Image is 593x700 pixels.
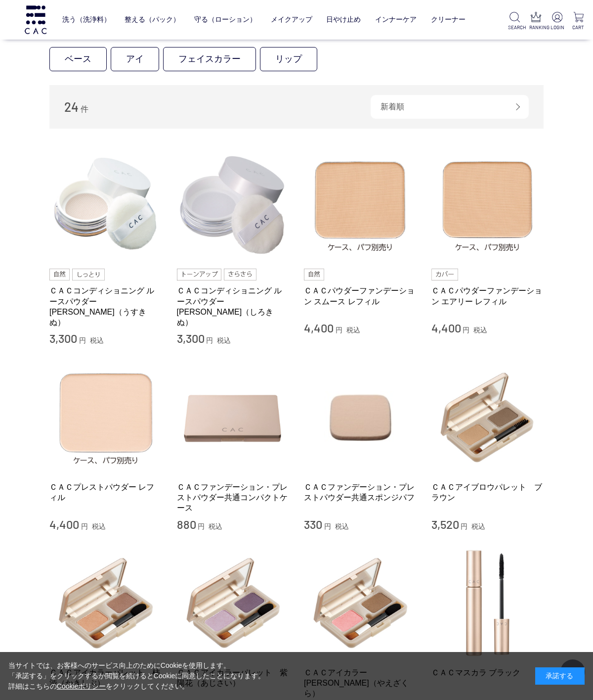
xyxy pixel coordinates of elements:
[49,269,70,280] img: 自然
[572,24,585,31] p: CART
[304,285,417,307] a: ＣＡＣパウダーファンデーション スムース レフィル
[111,47,159,71] a: アイ
[271,8,312,31] a: メイクアップ
[198,522,205,530] span: 円
[431,361,544,474] img: ＣＡＣアイブロウパレット ブラウン
[572,12,585,31] a: CART
[463,326,469,334] span: 円
[529,12,543,31] a: RANKING
[49,547,162,659] img: ＣＡＣアイカラーパレット 柿渋（かきしぶ）
[551,12,564,31] a: LOGIN
[471,522,485,530] span: 税込
[23,5,48,34] img: logo
[461,522,467,530] span: 円
[72,269,105,280] img: しっとり
[551,24,564,31] p: LOGIN
[79,336,86,344] span: 円
[431,285,544,307] a: ＣＡＣパウダーファンデーション エアリー レフィル
[177,547,290,659] img: ＣＡＣアイカラーパレット 紫陽花（あじさい）
[431,482,544,503] a: ＣＡＣアイブロウパレット ブラウン
[49,361,162,474] img: ＣＡＣプレストパウダー レフィル
[177,331,205,345] span: 3,300
[304,361,417,474] img: ＣＡＣファンデーション・プレストパウダー共通スポンジパフ
[535,667,585,685] div: 承諾する
[508,24,521,31] p: SEARCH
[8,660,265,692] div: 当サイトでは、お客様へのサービス向上のためにCookieを使用します。 「承諾する」をクリックするか閲覧を続けるとCookieに同意したことになります。 詳細はこちらの をクリックしてください。
[431,321,461,335] span: 4,400
[224,269,256,280] img: さらさら
[194,8,256,31] a: 守る（ローション）
[62,8,111,31] a: 洗う（洗浄料）
[304,321,334,335] span: 4,400
[49,517,79,531] span: 4,400
[163,47,256,71] a: フェイスカラー
[209,522,222,530] span: 税込
[375,8,417,31] a: インナーケア
[508,12,521,31] a: SEARCH
[304,482,417,503] a: ＣＡＣファンデーション・プレストパウダー共通スポンジパフ
[49,285,162,327] a: ＣＡＣコンディショニング ルースパウダー [PERSON_NAME]（うすきぬ）
[49,47,107,71] a: ベース
[336,326,342,334] span: 円
[57,682,106,690] a: Cookieポリシー
[529,24,543,31] p: RANKING
[371,95,529,119] div: 新着順
[81,522,88,530] span: 円
[473,326,487,334] span: 税込
[431,269,458,280] img: カバー
[125,8,180,31] a: 整える（パック）
[49,148,162,261] img: ＣＡＣコンディショニング ルースパウダー 薄絹（うすきぬ）
[49,331,77,345] span: 3,300
[326,8,361,31] a: 日やけ止め
[90,336,104,344] span: 税込
[431,8,466,31] a: クリーナー
[92,522,106,530] span: 税込
[177,482,290,513] a: ＣＡＣファンデーション・プレストパウダー共通コンパクトケース
[64,99,79,114] span: 24
[304,547,417,659] img: ＣＡＣアイカラーパレット 八重桜（やえざくら）
[177,269,222,280] img: トーンアップ
[304,269,324,280] img: 自然
[260,47,317,71] a: リップ
[431,517,459,531] span: 3,520
[304,148,417,261] img: ＣＡＣパウダーファンデーション スムース レフィル
[177,148,290,261] img: ＣＡＣコンディショニング ルースパウダー 白絹（しろきぬ）
[81,105,88,113] span: 件
[217,336,231,344] span: 税込
[324,522,331,530] span: 円
[49,482,162,503] a: ＣＡＣプレストパウダー レフィル
[206,336,213,344] span: 円
[431,148,544,261] img: ＣＡＣパウダーファンデーション エアリー レフィル
[177,361,290,474] img: ＣＡＣファンデーション・プレストパウダー共通コンパクトケース
[346,326,360,334] span: 税込
[177,517,196,531] span: 880
[335,522,349,530] span: 税込
[177,285,290,327] a: ＣＡＣコンディショニング ルースパウダー [PERSON_NAME]（しろきぬ）
[304,517,322,531] span: 330
[431,547,544,659] img: ＣＡＣマスカラ ブラック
